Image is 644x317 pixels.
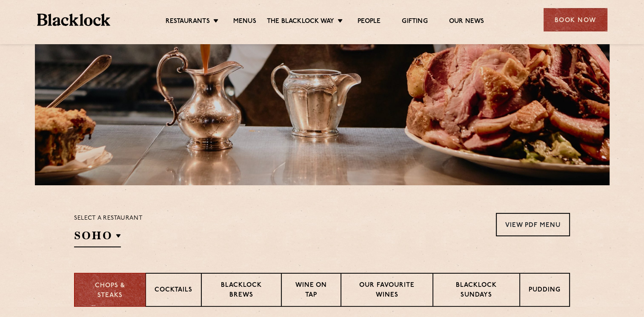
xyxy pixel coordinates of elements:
[496,213,570,236] a: View PDF Menu
[544,8,607,31] div: Book Now
[233,17,256,27] a: Menus
[166,17,210,27] a: Restaurants
[529,286,561,296] p: Pudding
[350,281,424,301] p: Our favourite wines
[83,281,137,300] p: Chops & Steaks
[37,14,111,26] img: BL_Textured_Logo-footer-cropped.svg
[155,286,192,296] p: Cocktails
[442,281,511,301] p: Blacklock Sundays
[267,17,334,27] a: The Blacklock Way
[402,17,427,27] a: Gifting
[290,281,332,301] p: Wine on Tap
[74,228,121,247] h2: SOHO
[358,17,381,27] a: People
[74,213,143,224] p: Select a restaurant
[210,281,272,301] p: Blacklock Brews
[449,17,484,27] a: Our News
